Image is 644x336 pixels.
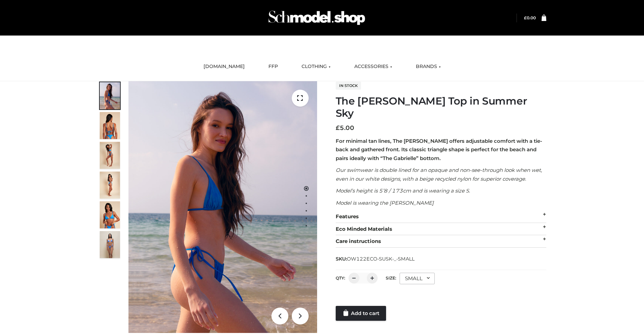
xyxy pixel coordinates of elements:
[296,59,336,74] a: CLOTHING
[100,172,120,199] img: 3.Alex-top_CN-1-1-2.jpg
[336,200,434,206] em: Model is wearing the [PERSON_NAME]
[336,187,470,194] em: Model’s height is 5’8 / 173cm and is wearing a size S.
[386,275,396,281] label: Size:
[336,255,415,263] span: SKU:
[336,275,345,281] label: QTY:
[100,142,120,169] img: 4.Alex-top_CN-1-1-2.jpg
[128,81,317,333] img: 1.Alex-top_SS-1_4464b1e7-c2c9-4e4b-a62c-58381cd673c0 (1)
[336,210,546,223] div: Features
[347,256,414,262] span: OW122ECO-SUSK-_-SMALL
[336,124,340,132] span: £
[400,273,435,284] div: SMALL
[336,138,542,161] strong: For minimal tan lines, The [PERSON_NAME] offers adjustable comfort with a tie-back and gathered f...
[336,95,546,119] h1: The [PERSON_NAME] Top in Summer Sky
[336,167,542,182] em: Our swimwear is double lined for an opaque and non-see-through look when wet, even in our white d...
[336,306,386,321] a: Add to cart
[100,112,120,139] img: 5.Alex-top_CN-1-1_1-1.jpg
[263,59,283,74] a: FFP
[524,15,536,20] bdi: 0.00
[336,82,361,90] span: In stock
[100,201,120,228] img: 2.Alex-top_CN-1-1-2.jpg
[411,59,446,74] a: BRANDS
[336,235,546,248] div: Care instructions
[336,124,354,132] bdi: 5.00
[198,59,250,74] a: [DOMAIN_NAME]
[524,15,527,20] span: £
[100,82,120,109] img: 1.Alex-top_SS-1_4464b1e7-c2c9-4e4b-a62c-58381cd673c0-1.jpg
[349,59,397,74] a: ACCESSORIES
[266,4,367,31] img: Schmodel Admin 964
[100,231,120,258] img: SSVC.jpg
[336,223,546,236] div: Eco Minded Materials
[524,15,536,20] a: £0.00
